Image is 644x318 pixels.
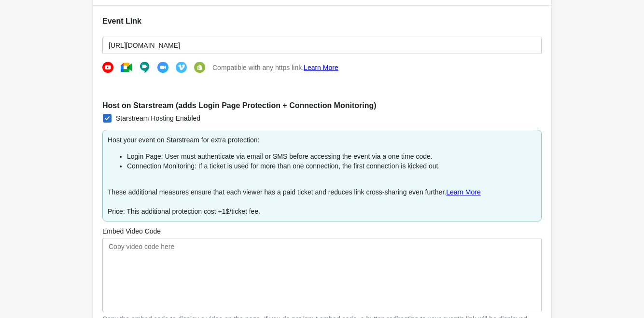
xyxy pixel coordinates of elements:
img: hangout-ee6acdd14049546910bffd711ce10325.png [139,62,150,73]
img: vimeo-560bbffc7e56379122b0da8638c6b73a.png [176,62,187,73]
li: Login Page: User must authenticate via email or SMS before accessing the event via a one time code. [127,152,536,161]
a: Learn More [304,64,338,71]
span: Compatible with any https link. [212,63,338,72]
h2: Host on Starstream (adds Login Page Protection + Connection Monitoring) [102,100,542,111]
input: https://secret-url.com [102,37,542,54]
img: shopify-b17b33348d1e82e582ef0e2c9e9faf47.png [194,62,205,73]
span: Starstream Hosting Enabled [116,113,200,123]
div: Host your event on Starstream for extra protection: These additional measures ensure that each vi... [102,130,542,221]
img: zoom-d2aebb472394d9f99a89fc36b09dd972.png [157,62,168,73]
a: Learn More [446,188,481,196]
img: youtube-b4f2b64af1b614ce26dc15ab005f3ec1.png [102,62,113,73]
img: google-meeting-003a4ac0a6bd29934347c2d6ec0e8d4d.png [121,62,132,73]
label: Embed Video Code [102,226,161,236]
h2: Event Link [102,15,542,27]
li: Connection Monitoring: If a ticket is used for more than one connection, the first connection is ... [127,161,536,171]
